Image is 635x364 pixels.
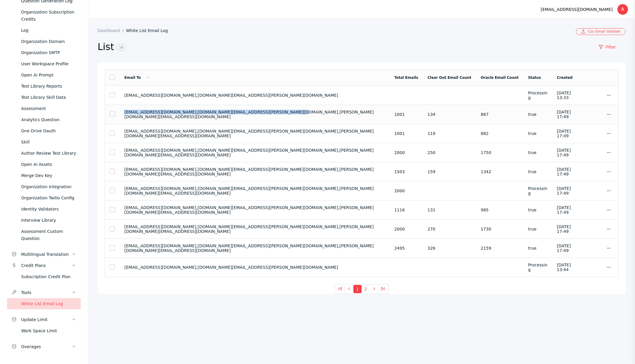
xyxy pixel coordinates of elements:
div: Skill [21,138,76,146]
section: Processing [528,91,547,100]
section: 1730 [481,227,519,231]
a: Dashboard [98,28,126,33]
a: User Workspace Profile [7,58,81,69]
span: [DATE] 17:49 [557,205,571,215]
div: Organization Subscription Credits [21,9,76,23]
div: Open Ai Prompt [21,71,76,79]
div: A [617,4,628,15]
button: 1 [353,285,362,293]
span: [DATE] 17:49 [557,186,571,196]
a: Skill [7,136,81,148]
section: true [528,131,547,136]
div: White List Email Log [21,300,76,307]
a: Log [7,25,81,36]
section: [EMAIL_ADDRESS][DOMAIN_NAME],[DOMAIN_NAME][EMAIL_ADDRESS][PERSON_NAME][DOMAIN_NAME],[PERSON_NAME]... [124,129,385,138]
section: 2495 [394,246,418,251]
section: true [528,227,547,231]
section: 2000 [394,188,418,193]
div: Assessment Custom Question [21,228,76,242]
section: 1001 [394,112,418,117]
section: 2159 [481,246,519,251]
section: 119 [427,131,471,136]
div: Test Library Skill Data [21,94,76,101]
button: 2 [362,285,370,293]
a: Interview Library [7,215,81,226]
a: Csv Email Validate [576,28,626,35]
a: Analytics Question [7,114,81,125]
section: 867 [481,112,519,117]
section: 270 [427,227,471,231]
a: Assessment Custom Question [7,226,81,244]
a: Organization Integration [7,181,81,192]
a: Assessment [7,103,81,114]
div: Analytics Question [21,116,76,123]
div: Overages [21,343,71,350]
a: Email To [124,76,150,80]
a: Created [557,76,572,80]
div: Organization Domain [21,38,76,45]
div: [EMAIL_ADDRESS][DOMAIN_NAME] [541,6,613,13]
div: Merge Dev Key [21,172,76,179]
span: [DATE] 13:33 [557,91,571,100]
section: 250 [427,150,471,155]
section: [EMAIL_ADDRESS][DOMAIN_NAME],[DOMAIN_NAME][EMAIL_ADDRESS][PERSON_NAME][DOMAIN_NAME],[PERSON_NAME]... [124,186,385,196]
div: Work Space Limit [21,327,76,334]
section: [EMAIL_ADDRESS][DOMAIN_NAME],[DOMAIN_NAME][EMAIL_ADDRESS][PERSON_NAME][DOMAIN_NAME] [124,265,385,270]
div: Organization Twilio Config [21,194,76,201]
span: [DATE] 17:49 [557,224,571,234]
div: Log [21,27,76,34]
section: 2000 [394,150,418,155]
span: 16 [116,44,126,51]
section: Processing [528,263,547,272]
a: Merge Dev Key [7,170,81,181]
a: Status [528,76,541,80]
span: [DATE] 17:49 [557,148,571,157]
a: Organization Twilio Config [7,192,81,203]
a: Open Ai Assets [7,159,81,170]
section: [EMAIL_ADDRESS][DOMAIN_NAME],[DOMAIN_NAME][EMAIL_ADDRESS][PERSON_NAME][DOMAIN_NAME],[PERSON_NAME]... [124,148,385,157]
section: 2000 [394,227,418,231]
span: [DATE] 17:49 [557,167,571,176]
section: [EMAIL_ADDRESS][DOMAIN_NAME],[DOMAIN_NAME][EMAIL_ADDRESS][PERSON_NAME][DOMAIN_NAME],[PERSON_NAME]... [124,205,385,215]
section: true [528,169,547,174]
div: Assessment [21,105,76,112]
section: 326 [427,246,471,251]
div: Test Library Reports [21,83,76,90]
div: Subscription Credit Plan [21,273,76,280]
h2: List [98,41,589,53]
section: true [528,112,547,117]
span: [DATE] 13:44 [557,263,571,272]
a: Test Library Reports [7,81,81,92]
div: Interview Library [21,217,76,224]
div: Organization Integration [21,183,76,190]
a: Open Ai Prompt [7,69,81,81]
div: User Workspace Profile [21,60,76,67]
section: 1503 [394,169,418,174]
a: Organization SMTP [7,47,81,58]
section: [EMAIL_ADDRESS][DOMAIN_NAME],[DOMAIN_NAME][EMAIL_ADDRESS][PERSON_NAME][DOMAIN_NAME],[PERSON_NAME]... [124,110,385,119]
section: 159 [427,169,471,174]
div: Organization SMTP [21,49,76,56]
section: [EMAIL_ADDRESS][DOMAIN_NAME],[DOMAIN_NAME][EMAIL_ADDRESS][PERSON_NAME][DOMAIN_NAME],[PERSON_NAME]... [124,224,385,234]
section: 1116 [394,208,418,212]
section: [EMAIL_ADDRESS][DOMAIN_NAME],[DOMAIN_NAME][EMAIL_ADDRESS][PERSON_NAME][DOMAIN_NAME],[PERSON_NAME]... [124,243,385,253]
section: 985 [481,208,519,212]
a: Total Emails [394,76,418,80]
a: Organization Domain [7,36,81,47]
div: Open Ai Assets [21,161,76,168]
div: Author Review Test Library [21,150,76,157]
a: Test Library Skill Data [7,92,81,103]
section: true [528,150,547,155]
span: [DATE] 17:49 [557,243,571,253]
section: 1001 [394,131,418,136]
section: Processing [528,186,547,196]
section: true [528,246,547,251]
div: Tools [21,289,71,296]
div: Multilingual Translation [21,251,71,258]
div: Identity Validators [21,206,76,213]
span: [DATE] 17:49 [557,129,571,138]
section: true [528,208,547,212]
section: 1342 [481,169,519,174]
a: Clear Out Email Count [427,76,471,80]
a: Organization Subscription Credits [7,6,81,25]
